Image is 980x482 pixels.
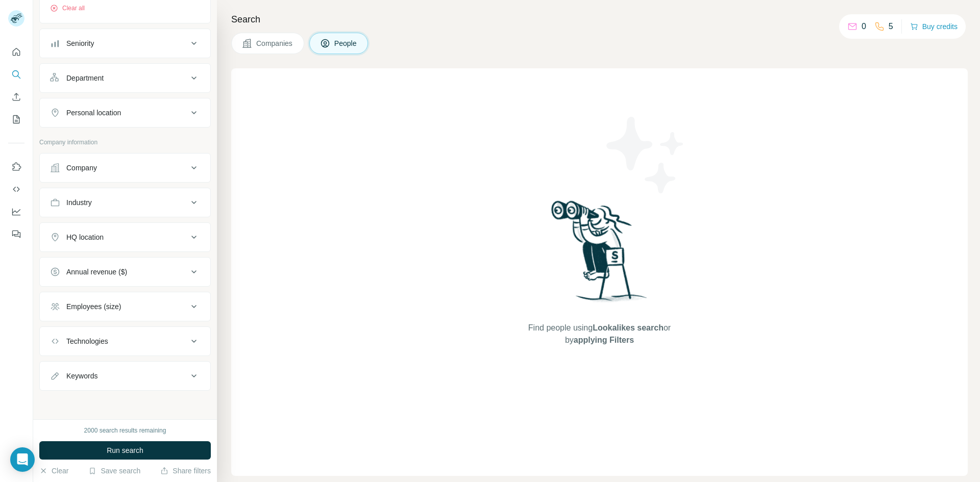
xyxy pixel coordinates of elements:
[39,138,211,147] p: Company information
[40,31,210,56] button: Seniority
[547,198,653,312] img: Surfe Illustration - Woman searching with binoculars
[8,43,24,61] button: Quick start
[66,73,104,83] div: Department
[593,323,664,332] span: Lookalikes search
[40,66,210,90] button: Department
[39,441,211,460] button: Run search
[40,260,210,284] button: Annual revenue ($)
[862,20,866,33] p: 0
[66,38,94,48] div: Seniority
[88,466,140,476] button: Save search
[231,12,968,27] h4: Search
[574,336,634,344] span: applying Filters
[889,20,893,33] p: 5
[40,225,210,249] button: HQ location
[39,466,68,476] button: Clear
[518,322,681,346] span: Find people using or by
[10,447,35,472] div: Open Intercom Messenger
[256,38,293,48] span: Companies
[40,329,210,353] button: Technologies
[40,364,210,388] button: Keywords
[107,445,143,455] span: Run search
[8,65,24,84] button: Search
[600,109,692,201] img: Surfe Illustration - Stars
[8,202,24,221] button: Dashboard
[8,225,24,243] button: Feedback
[66,197,92,208] div: Industry
[66,301,121,312] div: Employees (size)
[40,294,210,319] button: Employees (size)
[910,19,958,34] button: Buy credits
[8,88,24,106] button: Enrich CSV
[334,38,358,48] span: People
[66,371,97,381] div: Keywords
[84,426,166,435] div: 2000 search results remaining
[66,108,121,118] div: Personal location
[66,232,104,242] div: HQ location
[8,158,24,176] button: Use Surfe on LinkedIn
[66,267,127,277] div: Annual revenue ($)
[8,110,24,129] button: My lists
[40,156,210,180] button: Company
[40,100,210,125] button: Personal location
[8,180,24,198] button: Use Surfe API
[160,466,211,476] button: Share filters
[66,163,97,173] div: Company
[50,4,85,13] button: Clear all
[66,336,108,346] div: Technologies
[40,190,210,215] button: Industry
